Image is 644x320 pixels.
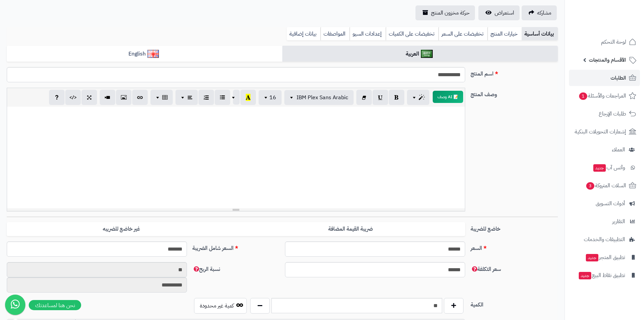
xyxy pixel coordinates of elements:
[522,27,558,41] a: بيانات أساسية
[468,67,560,78] label: اسم المنتج
[7,222,236,236] label: غير خاضع للضريبه
[269,93,276,102] span: 16
[575,127,626,136] span: إشعارات التحويلات البنكية
[598,19,638,33] img: logo-2.png
[478,5,520,20] a: استعراض
[468,241,560,252] label: السعر
[569,142,640,158] a: العملاء
[593,164,606,172] span: جديد
[569,267,640,283] a: تطبيق نقاط البيعجديد
[589,55,626,65] span: الأقسام والمنتجات
[584,235,625,244] span: التطبيقات والخدمات
[192,265,220,273] span: نسبة الربح
[578,91,626,101] span: المراجعات والأسئلة
[236,222,465,236] label: ضريبة القيمة المضافة
[7,46,282,62] a: English
[296,93,348,102] span: IBM Plex Sans Arabic
[596,199,625,208] span: أدوات التسويق
[471,265,501,273] span: سعر التكلفة
[569,249,640,265] a: تطبيق المتجرجديد
[350,27,386,41] a: إعدادات السيو
[431,9,470,17] span: حركة مخزون المنتج
[612,217,625,226] span: التقارير
[320,27,350,41] a: المواصفات
[612,145,625,154] span: العملاء
[569,70,640,86] a: الطلبات
[147,50,159,58] img: English
[537,9,551,17] span: مشاركه
[611,73,626,83] span: الطلبات
[569,195,640,212] a: أدوات التسويق
[487,27,522,41] a: خيارات المنتج
[468,298,560,309] label: الكمية
[579,272,591,279] span: جديد
[593,163,625,172] span: وآتس آب
[599,109,626,119] span: طلبات الإرجاع
[569,177,640,194] a: السلات المتروكة3
[585,253,625,262] span: تطبيق المتجر
[386,27,438,41] a: تخفيضات على الكميات
[438,27,487,41] a: تخفيضات على السعر
[522,5,557,20] a: مشاركه
[495,9,514,17] span: استعراض
[578,271,625,280] span: تطبيق نقاط البيع
[282,46,558,62] a: العربية
[468,222,560,233] label: خاضع للضريبة
[433,91,463,103] button: 📝 AI وصف
[569,231,640,248] a: التطبيقات والخدمات
[586,182,594,190] span: 3
[569,106,640,122] a: طلبات الإرجاع
[287,27,320,41] a: بيانات إضافية
[569,88,640,104] a: المراجعات والأسئلة1
[421,50,433,58] img: العربية
[569,213,640,230] a: التقارير
[586,254,598,261] span: جديد
[601,37,626,47] span: لوحة التحكم
[569,34,640,50] a: لوحة التحكم
[569,124,640,140] a: إشعارات التحويلات البنكية
[579,92,587,100] span: 1
[259,90,282,105] button: 16
[569,159,640,176] a: وآتس آبجديد
[586,181,626,190] span: السلات المتروكة
[415,5,475,20] a: حركة مخزون المنتج
[468,88,560,99] label: وصف المنتج
[284,90,354,105] button: IBM Plex Sans Arabic
[190,241,282,252] label: السعر شامل الضريبة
